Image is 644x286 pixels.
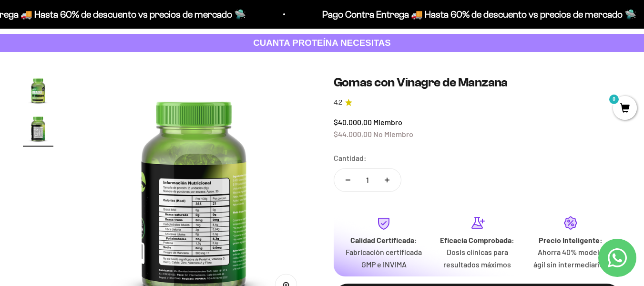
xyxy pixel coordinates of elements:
button: Reducir cantidad [334,169,362,191]
button: Aumentar cantidad [373,169,401,191]
h1: Gomas con Vinagre de Manzana [334,75,622,90]
strong: Precio Inteligente: [539,235,603,244]
a: 0 [613,104,637,114]
a: 4.24.2 de 5.0 estrellas [334,97,622,108]
p: Ahorra 40% modelo ágil sin intermediarios [532,246,610,270]
span: Miembro [373,117,402,127]
p: Dosis clínicas para resultados máximos [438,246,516,270]
span: 4.2 [334,97,342,108]
button: Ir al artículo 2 [23,113,53,147]
strong: Eficacia Comprobada: [440,235,514,244]
span: No Miembro [373,129,413,138]
p: Pago Contra Entrega 🚚 Hasta 60% de descuento vs precios de mercado 🛸 [321,7,635,22]
img: Gomas con Vinagre de Manzana [23,113,53,144]
img: Gomas con Vinagre de Manzana [23,75,53,106]
button: Ir al artículo 1 [23,75,53,108]
strong: Calidad Certificada: [350,235,417,244]
span: $44.000,00 [334,129,372,138]
p: Fabricación certificada GMP e INVIMA [345,246,423,270]
mark: 0 [608,94,620,105]
span: $40.000,00 [334,117,372,127]
strong: CUANTA PROTEÍNA NECESITAS [253,38,391,48]
label: Cantidad: [334,152,367,164]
